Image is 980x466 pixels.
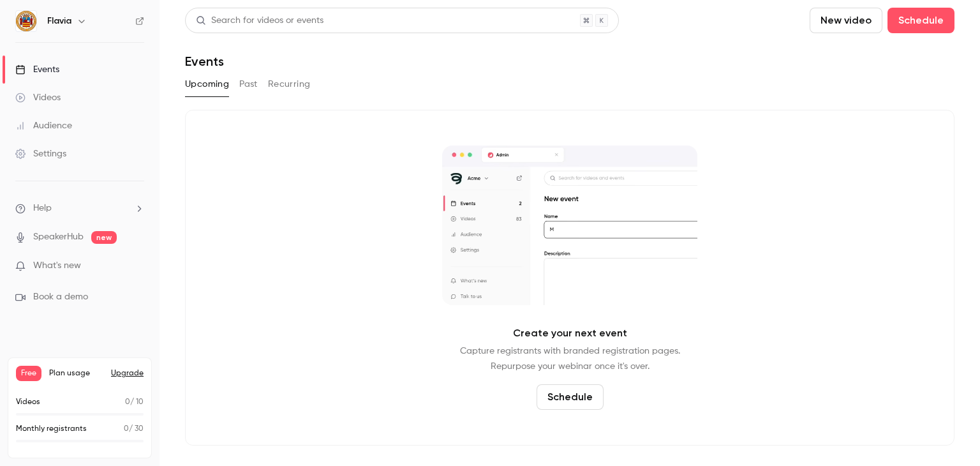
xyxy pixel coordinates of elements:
p: Monthly registrants [16,423,87,435]
span: Free [16,366,41,381]
span: Plan usage [49,368,103,379]
span: new [91,231,117,244]
p: Create your next event [513,326,627,341]
button: New video [810,8,882,33]
button: Past [239,74,258,94]
button: Recurring [268,74,311,94]
iframe: Noticeable Trigger [129,260,144,272]
div: Audience [15,119,72,132]
button: Upgrade [111,368,144,379]
li: help-dropdown-opener [15,202,144,215]
span: Help [33,202,52,215]
div: Events [15,63,59,76]
span: Book a demo [33,290,88,304]
span: 0 [124,425,129,433]
p: / 30 [124,423,144,435]
a: SpeakerHub [33,230,84,244]
div: Videos [15,91,61,104]
span: What's new [33,259,81,273]
p: Videos [16,396,40,408]
img: Flavia [16,11,36,31]
button: Schedule [537,384,604,410]
p: Capture registrants with branded registration pages. Repurpose your webinar once it's over. [460,343,680,374]
button: Upcoming [185,74,229,94]
p: / 10 [125,396,144,408]
span: 0 [125,398,130,406]
button: Schedule [887,8,954,33]
h1: Events [185,54,224,69]
div: Settings [15,147,66,160]
h6: Flavia [47,15,71,27]
div: Search for videos or events [196,14,323,27]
